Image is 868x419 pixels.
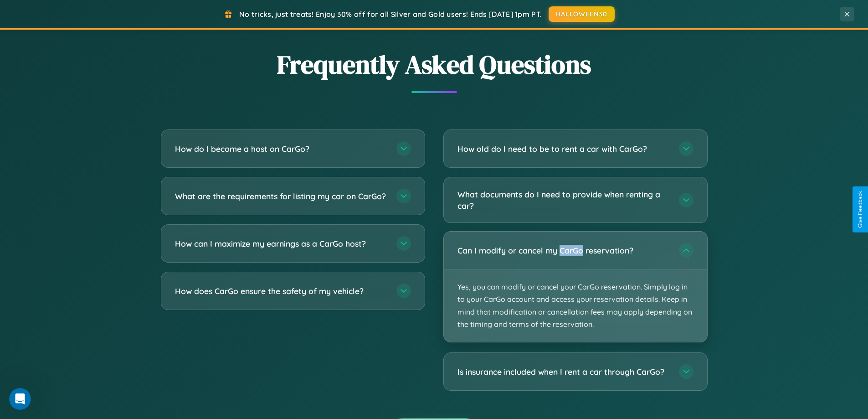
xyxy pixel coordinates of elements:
span: No tricks, just treats! Enjoy 30% off for all Silver and Gold users! Ends [DATE] 1pm PT. [239,10,542,19]
h3: How old do I need to be to rent a car with CarGo? [457,143,670,155]
iframe: Intercom live chat [9,388,31,410]
h3: Is insurance included when I rent a car through CarGo? [457,366,670,378]
h3: How can I maximize my earnings as a CarGo host? [175,238,387,249]
h2: Frequently Asked Questions [161,47,708,82]
h3: How does CarGo ensure the safety of my vehicle? [175,285,387,297]
h3: How do I become a host on CarGo? [175,143,387,155]
p: Yes, you can modify or cancel your CarGo reservation. Simply log in to your CarGo account and acc... [444,269,707,342]
h3: What are the requirements for listing my car on CarGo? [175,191,387,202]
h3: Can I modify or cancel my CarGo reservation? [457,245,670,256]
h3: What documents do I need to provide when renting a car? [457,189,670,211]
button: HALLOWEEN30 [549,6,615,22]
div: Give Feedback [857,191,863,228]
